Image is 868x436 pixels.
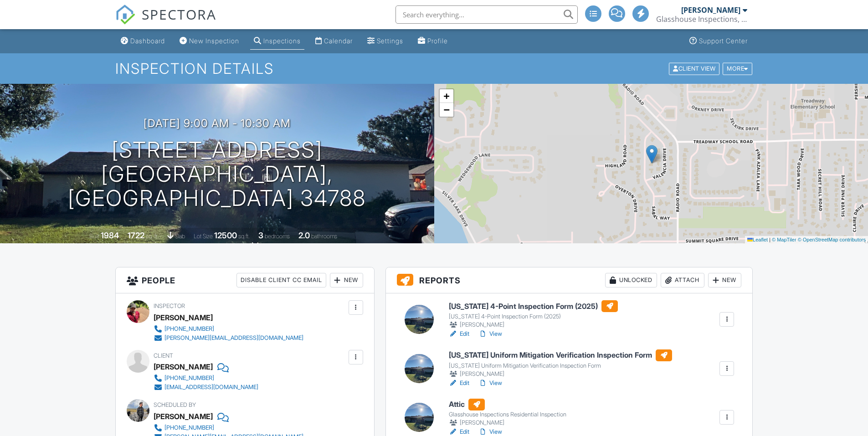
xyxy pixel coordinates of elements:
h6: [US_STATE] 4-Point Inspection Form (2025) [449,300,618,312]
div: Glasshouse Inspections Residential Inspection [449,411,566,418]
div: [PERSON_NAME][EMAIL_ADDRESS][DOMAIN_NAME] [164,334,303,342]
div: 3 [258,231,263,240]
span: Built [89,233,99,240]
div: [US_STATE] 4-Point Inspection Form (2025) [449,313,618,320]
span: SPECTORA [142,5,216,24]
span: + [443,90,449,102]
a: Calendar [312,33,356,50]
div: [PERSON_NAME] [681,5,740,15]
div: [PERSON_NAME] [449,369,672,379]
div: Profile [427,37,448,45]
a: [PERSON_NAME][EMAIL_ADDRESS][DOMAIN_NAME] [154,333,303,343]
div: [PERSON_NAME] [449,418,566,427]
span: bathrooms [311,233,337,240]
a: [US_STATE] 4-Point Inspection Form (2025) [US_STATE] 4-Point Inspection Form (2025) [PERSON_NAME] [449,300,618,329]
span: | [769,237,770,242]
a: Zoom out [440,103,453,117]
div: [PHONE_NUMBER] [164,374,214,382]
a: Leaflet [747,237,768,242]
div: New Inspection [189,37,239,45]
a: [EMAIL_ADDRESS][DOMAIN_NAME] [154,383,258,392]
h6: [US_STATE] Uniform Mitigation Verification Inspection Form [449,349,672,361]
a: Attic Glasshouse Inspections Residential Inspection [PERSON_NAME] [449,399,566,428]
div: Glasshouse Inspections, LLC [656,15,747,24]
div: [PERSON_NAME] [154,311,213,324]
h1: Inspection Details [115,61,753,77]
div: 12500 [214,231,237,240]
h1: [STREET_ADDRESS] [GEOGRAPHIC_DATA], [GEOGRAPHIC_DATA] 34788 [15,138,420,210]
div: [US_STATE] Uniform Mitigation Verification Inspection Form [449,362,672,369]
div: New [708,273,741,287]
a: Support Center [686,33,751,50]
div: Dashboard [130,37,165,45]
div: 2.0 [298,231,310,240]
a: Edit [449,329,469,339]
span: bedrooms [265,233,290,240]
span: sq. ft. [146,233,159,240]
div: [PERSON_NAME] [449,320,618,329]
a: Dashboard [117,33,169,50]
div: 1984 [101,231,119,240]
h6: Attic [449,399,566,410]
div: [PHONE_NUMBER] [164,325,214,333]
span: Scheduled By [154,401,196,408]
div: Disable Client CC Email [236,273,326,287]
a: Settings [364,33,407,50]
div: More [723,62,752,75]
a: © OpenStreetMap contributors [798,237,866,242]
img: Marker [646,145,657,164]
a: View [478,329,502,339]
span: slab [175,233,185,240]
span: − [443,104,449,115]
a: SPECTORA [115,12,216,31]
div: Support Center [699,37,748,45]
div: Settings [377,37,403,45]
div: [EMAIL_ADDRESS][DOMAIN_NAME] [164,384,258,391]
div: Attach [661,273,704,287]
h3: Reports [386,267,753,293]
a: Zoom in [440,89,453,103]
a: [US_STATE] Uniform Mitigation Verification Inspection Form [US_STATE] Uniform Mitigation Verifica... [449,349,672,379]
div: New [330,273,363,287]
a: Edit [449,379,469,388]
a: Client View [668,65,722,72]
div: Unlocked [605,273,657,287]
div: [PERSON_NAME] [154,410,213,423]
input: Search everything... [395,5,578,24]
h3: People [116,267,374,293]
a: [PHONE_NUMBER] [154,374,258,383]
a: [PHONE_NUMBER] [154,423,303,432]
span: Lot Size [194,233,213,240]
img: The Best Home Inspection Software - Spectora [115,5,135,25]
a: New Inspection [176,33,243,50]
div: Calendar [324,37,353,45]
span: sq.ft. [238,233,250,240]
a: View [478,379,502,388]
a: Profile [414,33,452,50]
a: Inspections [250,33,304,50]
div: [PERSON_NAME] [154,360,213,374]
div: Client View [669,62,719,75]
div: Inspections [263,37,301,45]
span: Client [154,352,173,359]
span: Inspector [154,303,185,309]
h3: [DATE] 9:00 am - 10:30 am [144,117,291,129]
div: 1722 [128,231,144,240]
a: © MapTiler [772,237,796,242]
a: [PHONE_NUMBER] [154,324,303,333]
div: [PHONE_NUMBER] [164,424,214,431]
